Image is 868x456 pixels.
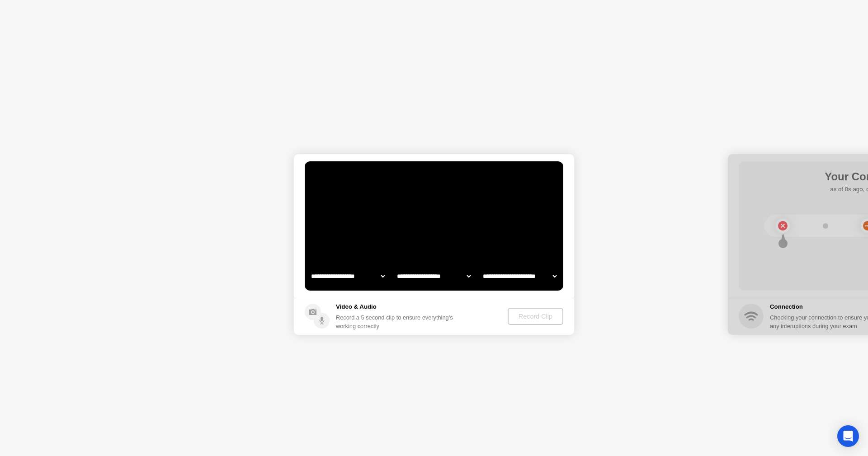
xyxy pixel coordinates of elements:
button: Record Clip [508,308,563,325]
select: Available speakers [395,267,472,285]
h5: Video & Audio [336,302,457,311]
select: Available microphones [481,267,558,285]
select: Available cameras [309,267,387,285]
div: Record a 5 second clip to ensure everything’s working correctly [336,313,457,330]
div: Record Clip [511,313,560,320]
div: Open Intercom Messenger [837,425,859,447]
